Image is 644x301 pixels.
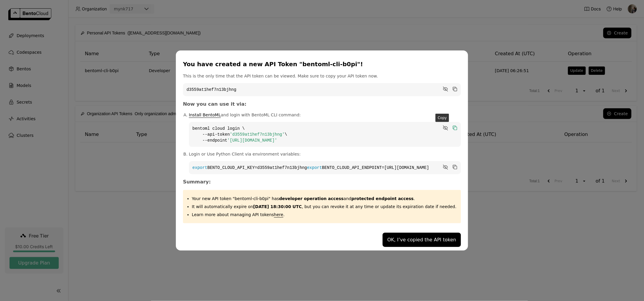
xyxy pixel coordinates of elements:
div: Copy [435,114,449,122]
strong: protected endpoint access [352,196,414,201]
code: d3559at1hef7n13bjhng [183,83,461,96]
code: BENTO_CLOUD_API_KEY=d3559at1hef7n13bjhng BENTO_CLOUD_API_ENDPOINT=[URL][DOMAIN_NAME] [189,161,461,174]
span: export [193,165,207,170]
p: and login with BentoML CLI command: [189,112,461,118]
code: bentoml cloud login \ --api-token \ --endpoint [189,122,461,147]
a: Install BentoML [189,113,221,117]
img: logo_orange.svg [9,9,14,14]
strong: developer operation access [279,196,344,201]
h3: Summary: [183,179,461,185]
div: You have created a new API Token "bentoml-cli-b0pi"! [183,60,459,68]
p: It will automatically expire on , but you can revoke it at any time or update its expiration date... [192,204,457,210]
span: '[URL][DOMAIN_NAME]' [227,138,277,143]
div: dialog [176,50,468,251]
div: Keywords by Traffic [66,35,100,39]
p: This is the only time that the API token can be viewed. Make sure to copy your API token now. [183,73,461,79]
a: here [274,212,284,217]
p: Login or Use Python Client via environment variables: [189,151,461,157]
div: Domain Overview [23,35,53,39]
img: website_grey.svg [9,15,14,20]
img: tab_domain_overview_orange.svg [16,34,21,39]
button: OK, I’ve copied the API token [383,233,461,247]
span: export [307,165,322,170]
h3: Now you can use it via: [183,101,461,107]
p: Your new API token "bentoml-cli-b0pi" has . [192,196,457,202]
img: tab_keywords_by_traffic_grey.svg [59,34,64,39]
div: v 4.0.25 [17,9,29,14]
span: 'd3559at1hef7n13bjhng' [230,132,285,137]
strong: [DATE] 18:30:00 UTC [253,204,302,209]
span: and [279,196,414,201]
p: Learn more about managing API tokens . [192,212,457,218]
div: Domain: [DOMAIN_NAME] [15,15,65,20]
